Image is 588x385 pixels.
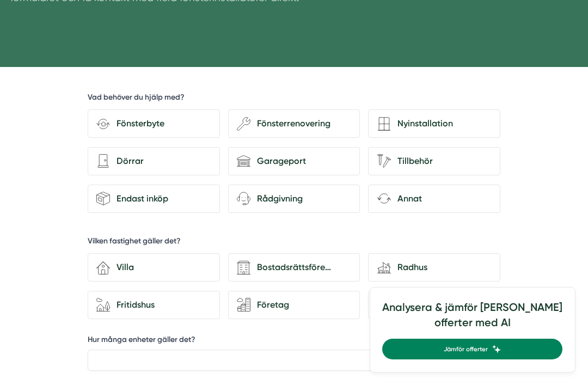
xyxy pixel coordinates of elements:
[382,339,562,359] a: Jämför offerter
[88,236,181,249] h5: Vilken fastighet gäller det?
[382,300,562,339] h4: Analysera & jämför [PERSON_NAME] offerter med AI
[88,334,393,348] label: Hur många enheter gäller det?
[444,344,488,354] span: Jämför offerter
[88,92,185,106] h5: Vad behöver du hjälp med?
